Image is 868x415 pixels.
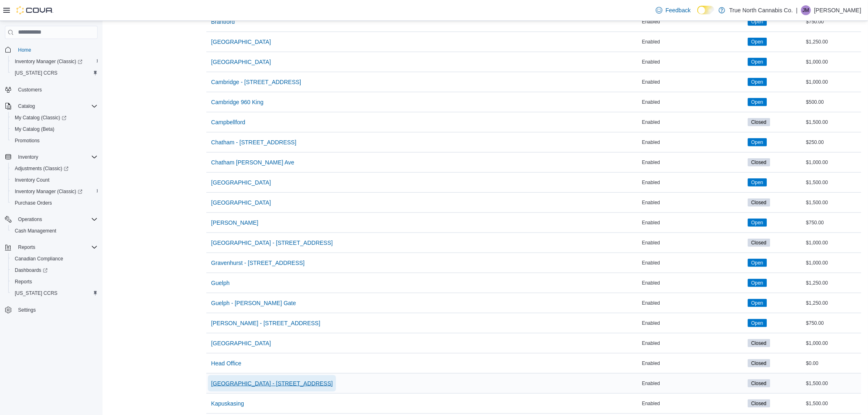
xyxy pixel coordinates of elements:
[15,85,45,95] a: Customers
[211,198,271,207] span: [GEOGRAPHIC_DATA]
[640,258,746,268] div: Enabled
[11,124,58,134] a: My Catalog (Beta)
[804,238,861,248] div: $1,000.00
[2,100,101,112] button: Catalog
[804,338,861,348] div: $1,000.00
[752,259,763,267] span: Open
[804,97,861,107] div: $500.00
[8,186,101,197] a: Inventory Manager (Classic)
[211,399,244,408] span: Kapuskasing
[15,242,98,252] span: Reports
[640,137,746,147] div: Enabled
[8,135,101,146] button: Promotions
[211,118,245,126] span: Campbellford
[804,117,861,127] div: $1,500.00
[11,187,98,196] span: Inventory Manager (Classic)
[752,98,763,106] span: Open
[748,359,770,367] span: Closed
[11,57,98,66] span: Inventory Manager (Classic)
[18,216,42,223] span: Operations
[8,287,101,299] button: [US_STATE] CCRS
[640,238,746,248] div: Enabled
[752,179,763,186] span: Open
[640,57,746,67] div: Enabled
[208,74,304,90] button: Cambridge - [STREET_ADDRESS]
[15,188,82,195] span: Inventory Manager (Classic)
[208,355,245,372] button: Head Office
[803,5,809,15] span: JM
[11,265,51,275] a: Dashboards
[11,68,61,78] a: [US_STATE] CCRS
[15,137,40,144] span: Promotions
[211,359,242,367] span: Head Office
[748,399,770,408] span: Closed
[8,174,101,186] button: Inventory Count
[804,379,861,388] div: $1,500.00
[15,101,98,111] span: Catalog
[640,379,746,388] div: Enabled
[18,307,36,313] span: Settings
[8,56,101,67] a: Inventory Manager (Classic)
[640,278,746,288] div: Enabled
[804,298,861,308] div: $1,250.00
[748,219,767,227] span: Open
[208,114,249,130] button: Campbellford
[208,235,336,251] button: [GEOGRAPHIC_DATA] - [STREET_ADDRESS]
[748,279,767,287] span: Open
[15,267,48,274] span: Dashboards
[8,67,101,79] button: [US_STATE] CCRS
[640,37,746,47] div: Enabled
[211,259,305,267] span: Gravenhurst - [STREET_ADDRESS]
[11,254,66,264] a: Canadian Compliance
[11,226,98,236] span: Cash Management
[208,375,336,392] button: [GEOGRAPHIC_DATA] - [STREET_ADDRESS]
[804,57,861,67] div: $1,000.00
[752,119,767,126] span: Closed
[211,279,230,287] span: Guelph
[8,112,101,123] a: My Catalog (Classic)
[15,305,39,315] a: Settings
[11,226,59,236] a: Cash Management
[208,295,299,311] button: Guelph - [PERSON_NAME] Gate
[640,117,746,127] div: Enabled
[15,126,55,132] span: My Catalog (Beta)
[640,318,746,328] div: Enabled
[211,178,271,187] span: [GEOGRAPHIC_DATA]
[752,360,767,367] span: Closed
[804,258,861,268] div: $1,000.00
[640,399,746,408] div: Enabled
[15,165,69,172] span: Adjustments (Classic)
[208,54,274,70] button: [GEOGRAPHIC_DATA]
[8,123,101,135] button: My Catalog (Beta)
[208,34,274,50] button: [GEOGRAPHIC_DATA]
[2,44,101,56] button: Home
[15,114,66,121] span: My Catalog (Classic)
[801,5,811,15] div: Jamie Mathias
[752,38,763,46] span: Open
[748,58,767,66] span: Open
[211,339,271,347] span: [GEOGRAPHIC_DATA]
[15,58,82,65] span: Inventory Manager (Classic)
[16,6,53,14] img: Cova
[208,154,298,171] button: Chatham [PERSON_NAME] Ave
[15,152,41,162] button: Inventory
[208,315,324,331] button: [PERSON_NAME] - [STREET_ADDRESS]
[748,18,767,26] span: Open
[211,239,333,247] span: [GEOGRAPHIC_DATA] - [STREET_ADDRESS]
[8,197,101,209] button: Purchase Orders
[15,228,56,234] span: Cash Management
[752,18,763,25] span: Open
[15,152,98,162] span: Inventory
[640,198,746,207] div: Enabled
[208,255,308,271] button: Gravenhurst - [STREET_ADDRESS]
[752,159,767,166] span: Closed
[11,136,98,146] span: Promotions
[752,219,763,226] span: Open
[15,214,98,224] span: Operations
[748,138,767,146] span: Open
[640,17,746,27] div: Enabled
[15,255,63,262] span: Canadian Compliance
[804,399,861,408] div: $1,500.00
[18,154,38,160] span: Inventory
